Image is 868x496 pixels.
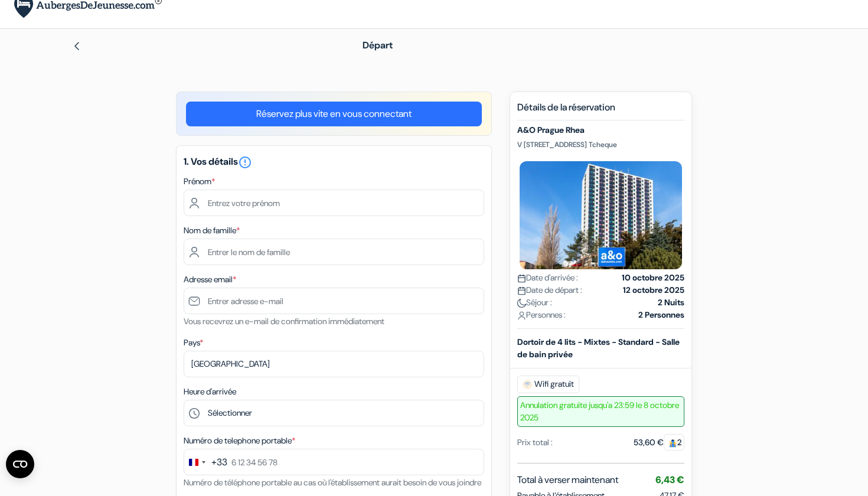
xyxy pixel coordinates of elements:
span: Date d'arrivée : [517,272,578,284]
h5: 1. Vos détails [184,155,484,169]
img: guest.svg [668,439,677,448]
b: Dortoir de 4 lits - Mixtes - Standard - Salle de bain privée [517,337,680,360]
span: 6,43 € [655,474,684,486]
span: Total à verser maintenant [517,473,618,487]
label: Adresse email [184,273,236,286]
input: Entrez votre prénom [184,190,484,216]
button: Change country, selected France (+33) [184,449,227,475]
span: Wifi gratuit [517,376,579,393]
img: calendar.svg [517,286,526,295]
small: Numéro de téléphone portable au cas où l'établissement aurait besoin de vous joindre [184,477,481,488]
p: V [STREET_ADDRESS] Tcheque [517,140,684,149]
h5: Détails de la réservation [517,102,684,120]
h5: A&O Prague Rhea [517,125,684,135]
button: Ouvrir le widget CMP [6,450,34,478]
div: +33 [211,455,227,469]
img: user_icon.svg [517,311,526,320]
i: error_outline [238,155,252,169]
img: left_arrow.svg [72,41,81,51]
label: Prénom [184,175,215,188]
input: Entrer adresse e-mail [184,288,484,314]
small: Vous recevrez un e-mail de confirmation immédiatement [184,316,384,327]
span: Départ [363,39,393,51]
span: Séjour : [517,296,552,309]
div: 53,60 € [634,436,684,449]
label: Pays [184,337,203,349]
img: moon.svg [517,299,526,308]
strong: 2 Nuits [658,296,684,309]
strong: 12 octobre 2025 [623,284,684,296]
a: Réservez plus vite en vous connectant [186,102,482,126]
span: Date de départ : [517,284,582,296]
label: Numéro de telephone portable [184,435,295,447]
div: Prix total : [517,436,553,449]
span: Annulation gratuite jusqu'a 23:59 le 8 octobre 2025 [517,396,684,427]
label: Heure d'arrivée [184,386,236,398]
strong: 2 Personnes [638,309,684,321]
input: 6 12 34 56 78 [184,449,484,475]
img: free_wifi.svg [523,380,532,389]
img: calendar.svg [517,274,526,283]
span: 2 [664,434,684,451]
strong: 10 octobre 2025 [622,272,684,284]
input: Entrer le nom de famille [184,239,484,265]
span: Personnes : [517,309,566,321]
a: error_outline [238,155,252,168]
label: Nom de famille [184,224,240,237]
